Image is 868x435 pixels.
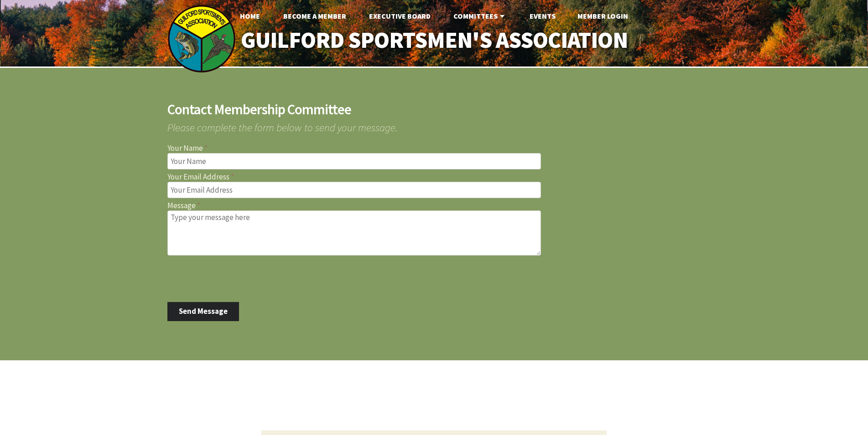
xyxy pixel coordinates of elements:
a: Member Login [570,7,635,25]
label: Your Name [167,144,701,152]
h2: Contact Membership Committee [167,102,701,117]
a: Executive Board [362,7,438,25]
input: Your Email Address [167,182,541,198]
label: Message [167,202,701,210]
iframe: reCAPTCHA [167,259,306,295]
img: logo_sm.png [167,5,236,73]
button: Send Message [167,302,239,321]
a: Committees [446,7,514,25]
label: Your Email Address [167,173,701,181]
a: Home [233,7,267,25]
a: Become A Member [276,7,353,25]
span: Please complete the form below to send your message. [167,117,701,133]
a: Guilford Sportsmen's Association [221,21,647,60]
a: Events [522,7,563,25]
input: Your Name [167,153,541,169]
